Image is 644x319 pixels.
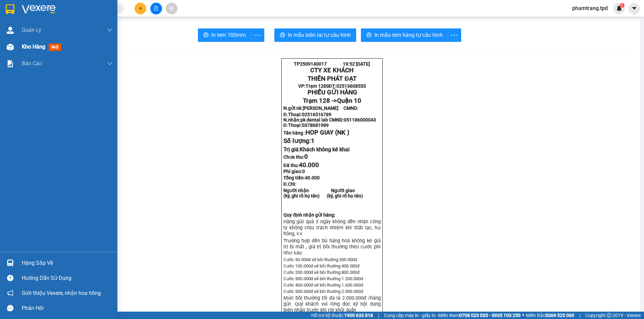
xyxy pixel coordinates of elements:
span: CR : [5,44,15,51]
span: Tổng tiền: [283,175,320,180]
span: Cước 100.000đ sẽ bồi thường 400.000đ [283,263,360,268]
span: printer [203,32,209,38]
div: 40.000 [5,43,60,51]
strong: (ký, ghi rõ họ tên) (ký, ghi rõ họ tên) [283,193,363,198]
div: Quận 10 [64,6,112,14]
div: 051186000043 [64,31,112,39]
span: 40.000 [299,161,319,169]
span: In mẫu tem hàng tự cấu hình [374,31,443,39]
span: question-circle [7,275,13,281]
span: message [7,305,13,311]
strong: Tên hàng : [283,130,350,136]
div: Phản hồi [22,303,112,313]
strong: 0708 023 035 - 0935 103 250 [459,313,521,318]
span: Trường hợp đền bù hàng hoá không kê giá trị bị mất , giá trị bồi thường theo cước phí như sau: [283,238,381,256]
button: aim [166,3,177,14]
img: icon-new-feature [616,5,622,11]
strong: 0369 525 060 [545,313,574,318]
span: PHIẾU GỬI HÀNG [308,89,357,96]
span: 02516516789 [302,112,331,117]
strong: Người nhận Người giao [283,188,355,193]
span: | [378,312,379,319]
span: 1 [311,137,315,145]
span: Số lượng: [283,137,315,145]
div: Hướng dẫn sử dụng [22,273,112,283]
span: Miền Nam [438,312,521,319]
strong: Đã thu: [283,163,319,168]
img: warehouse-icon [7,259,14,266]
img: solution-icon [7,60,14,67]
span: Cước 300.000đ sẽ bồi thường 1.200.000đ [283,276,363,281]
span: Cước 400.000đ sẽ bồi thường 1.600.000đ [283,283,363,288]
span: 1 [621,3,623,8]
span: Trạm 128 [306,83,326,89]
span: copyright [607,313,611,318]
span: In mẫu biên lai tự cấu hình [288,31,351,39]
span: Mức bồi thường tối đa là 2.000.000đ /hàng gửi. Quý khách vui lòng đọc kỹ nội dung biên nhận trước... [283,295,381,313]
span: mới [49,44,61,51]
button: more [251,28,264,42]
div: Hàng sắp về [22,258,112,268]
span: aim [169,6,174,11]
span: Kho hàng [22,44,45,50]
span: In tem 100mm [211,31,246,39]
span: Cung cấp máy in - giấy in: [384,312,436,319]
span: more [448,31,461,39]
button: printerIn mẫu biên lai tự cấu hình [274,28,356,42]
strong: Đ.Thoại: [283,123,329,128]
div: pk dental lab [64,14,112,22]
button: printerIn tem 100mm [198,28,251,42]
span: Cước 500.000đ sẽ bồi thường 2.000.000đ [283,289,363,294]
img: warehouse-icon [7,44,14,51]
span: TP2509140017 [294,61,327,67]
span: Báo cáo [22,59,42,68]
strong: Phí giao: [283,169,305,174]
span: ⚪️ [522,314,524,317]
div: Trạm 128 [6,6,59,14]
span: Cước 50.000đ sẽ bồi thường 200.000đ [283,257,357,262]
span: printer [366,32,372,38]
span: 0378681989 [302,123,329,128]
strong: Đ.Thoại: [283,112,331,117]
span: HOP GIAY (NK ) [306,129,350,136]
span: nk [PERSON_NAME] CMND: [297,105,358,111]
span: plus [138,6,143,11]
button: more [448,28,461,42]
span: Khách không kê khai [300,146,350,153]
sup: 1 [620,3,625,8]
strong: THIÊN PHÁT ĐẠT [308,75,356,82]
span: [DATE] [356,61,370,67]
span: Giới thiệu Vexere, nhận hoa hồng [22,289,101,297]
span: Gửi: [6,6,16,13]
span: Trạm 128 -> [303,97,361,104]
span: Quản Lý [22,26,41,34]
span: notification [7,290,13,296]
span: 0 [304,153,308,160]
strong: CTY XE KHÁCH [310,67,354,74]
span: Nhận: [64,6,80,13]
span: more [251,31,264,39]
span: Quận 10 [337,97,361,104]
span: | [579,312,580,319]
strong: Chưa thu: [283,154,308,160]
strong: N.gửi: [283,105,358,111]
span: 19:52 [343,61,355,67]
span: down [107,61,112,66]
span: printer [280,32,285,38]
strong: Quy định nhận gửi hàng: [283,212,336,218]
button: caret-down [628,3,640,14]
span: down [107,27,112,33]
span: Cước 200.000đ sẽ bồi thường 800.000đ [283,270,360,275]
span: Hàng gửi quá 3 ngày không đến nhận công ty không chịu trách nhiệm khi thất lạc, hư hỏn... [283,219,381,237]
span: 40.000 [305,175,320,180]
span: phamtrang.tpd [567,4,613,12]
button: plus [135,3,146,14]
button: printerIn mẫu tem hàng tự cấu hình [361,28,448,42]
img: warehouse-icon [7,27,14,34]
span: 051186000043 [344,117,376,123]
span: 02513608553 [336,83,366,89]
strong: VP: SĐT: [298,83,366,89]
span: file-add [154,6,158,11]
span: Trị giá: [283,146,350,153]
span: caret-down [631,5,637,11]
